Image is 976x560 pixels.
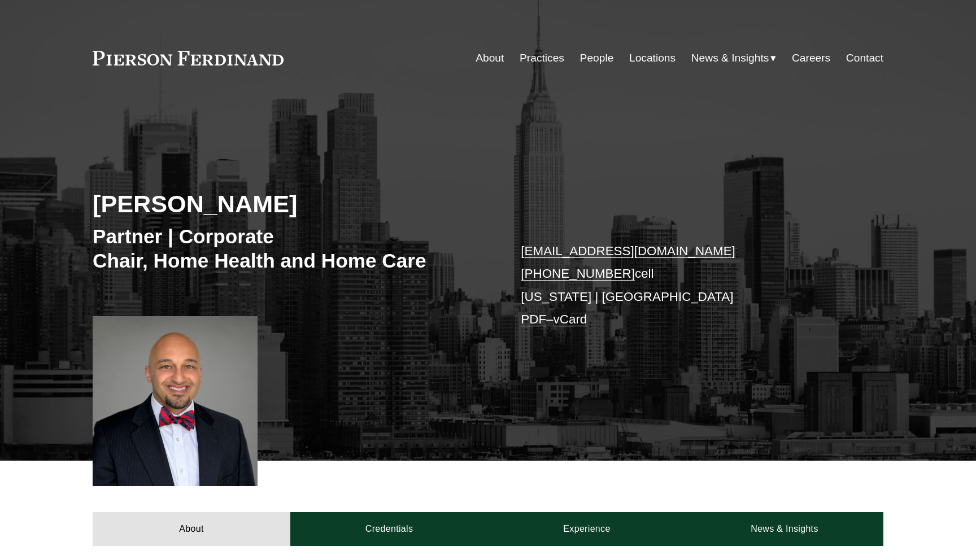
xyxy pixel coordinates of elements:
[846,47,883,69] a: Contact
[93,512,290,546] a: About
[521,244,735,258] a: [EMAIL_ADDRESS][DOMAIN_NAME]
[521,266,635,281] a: [PHONE_NUMBER]
[792,47,830,69] a: Careers
[691,47,777,69] a: folder dropdown
[290,512,488,546] a: Credentials
[554,312,587,326] a: vCard
[520,47,564,69] a: Practices
[93,189,488,218] h2: [PERSON_NAME]
[686,512,883,546] a: News & Insights
[521,240,850,331] p: cell [US_STATE] | [GEOGRAPHIC_DATA] –
[629,47,676,69] a: Locations
[476,47,504,69] a: About
[691,49,769,68] span: News & Insights
[521,312,546,326] a: PDF
[93,224,488,273] h3: Partner | Corporate Chair, Home Health and Home Care
[580,47,614,69] a: People
[488,512,686,546] a: Experience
